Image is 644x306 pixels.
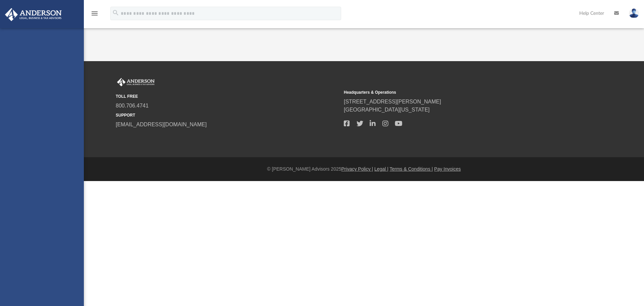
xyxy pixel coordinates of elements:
img: User Pic [629,8,639,18]
a: [EMAIL_ADDRESS][DOMAIN_NAME] [116,122,207,127]
a: 800.706.4741 [116,103,149,108]
small: TOLL FREE [116,93,339,99]
a: menu [91,13,99,17]
a: Pay Invoices [434,166,461,172]
i: menu [91,9,99,17]
a: Privacy Policy | [341,166,373,172]
i: search [112,9,119,16]
img: Anderson Advisors Platinum Portal [116,78,156,87]
a: Legal | [374,166,388,172]
small: Headquarters & Operations [344,89,567,95]
img: Anderson Advisors Platinum Portal [3,8,64,21]
div: © [PERSON_NAME] Advisors 2025 [84,166,644,173]
a: [STREET_ADDRESS][PERSON_NAME] [344,99,441,104]
small: SUPPORT [116,112,339,118]
a: Terms & Conditions | [390,166,433,172]
a: [GEOGRAPHIC_DATA][US_STATE] [344,107,430,113]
